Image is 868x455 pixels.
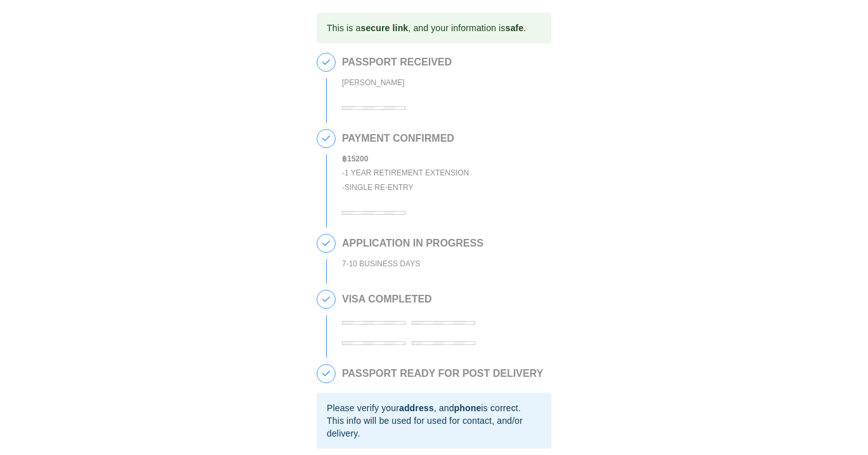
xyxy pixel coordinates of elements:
[342,154,368,163] b: ฿ 15200
[342,368,543,379] h2: PASSPORT READY FOR POST DELIVERY
[327,414,541,440] div: This info will be used for used for contact, and/or delivery.
[342,238,483,249] h2: APPLICATION IN PROGRESS
[317,234,335,252] span: 3
[342,57,452,68] h2: PASSPORT RECEIVED
[342,166,469,180] div: - 1 Year Retirement Extension
[342,180,469,195] div: - Single Re-entry
[342,133,469,144] h2: PAYMENT CONFIRMED
[399,403,434,413] b: address
[342,76,452,90] div: [PERSON_NAME]
[317,290,335,308] span: 4
[505,23,523,33] b: safe
[327,402,541,414] div: Please verify your , and is correct.
[317,130,335,147] span: 2
[317,365,335,383] span: 5
[327,17,526,39] div: This is a , and your information is .
[342,257,483,271] div: 7-10 BUSINESS DAYS
[360,23,408,33] b: secure link
[317,53,335,71] span: 1
[454,403,482,413] b: phone
[342,294,545,305] h2: VISA COMPLETED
